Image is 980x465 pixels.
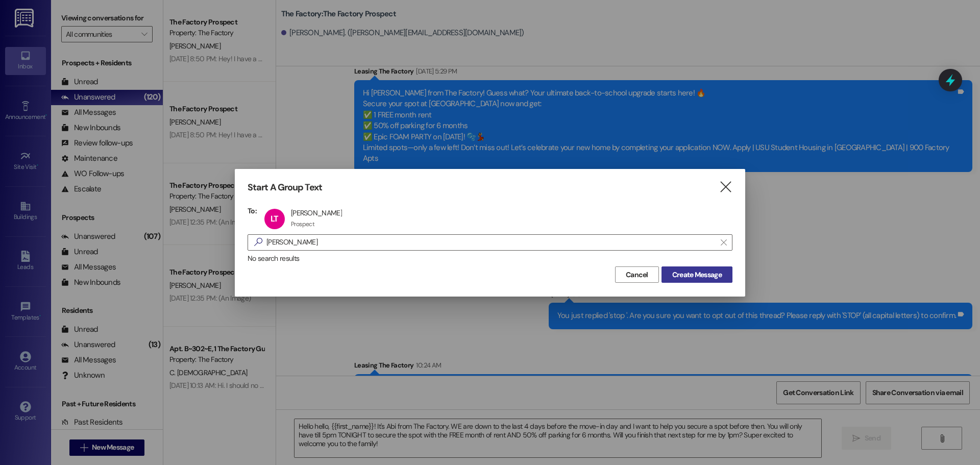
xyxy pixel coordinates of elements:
[291,208,342,217] div: [PERSON_NAME]
[271,213,278,224] span: LT
[661,266,732,283] button: Create Message
[719,182,732,192] i: 
[291,220,314,228] div: Prospect
[721,238,726,247] i: 
[716,235,732,250] button: Clear text
[672,270,722,280] span: Create Message
[248,182,322,193] h3: Start A Group Text
[266,235,716,250] input: Search for any contact or apartment
[615,266,659,283] button: Cancel
[626,270,648,280] span: Cancel
[250,237,266,248] i: 
[248,253,732,264] div: No search results
[248,206,257,215] h3: To:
